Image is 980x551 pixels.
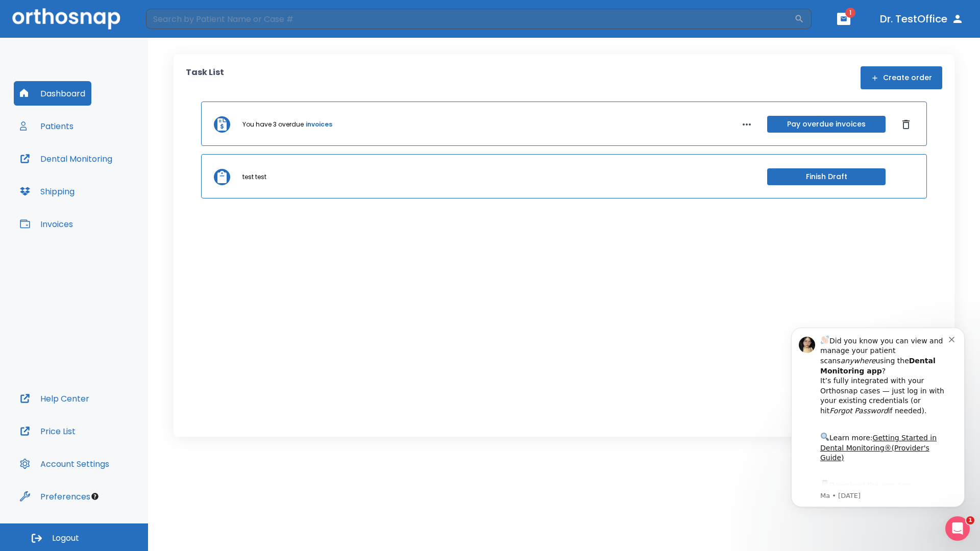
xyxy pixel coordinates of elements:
[44,179,173,188] p: Message from Ma, sent 3w ago
[14,81,91,106] button: Dashboard
[876,10,968,28] button: Dr. TestOffice
[242,120,304,129] p: You have 3 overdue
[945,516,970,541] iframe: Intercom live chat
[861,66,942,89] button: Create order
[186,66,224,89] p: Task List
[14,452,115,476] button: Account Settings
[14,484,96,509] button: Preferences
[767,116,886,133] button: Pay overdue invoices
[14,212,79,236] button: Invoices
[306,120,332,129] a: invoices
[44,169,135,187] a: App Store
[44,166,173,218] div: Download the app: | ​ Let us know if you need help getting started!
[146,9,794,29] input: Search by Patient Name or Case #
[898,116,914,133] button: Dismiss
[776,312,980,523] iframe: Intercom notifications message
[173,22,181,30] button: Dismiss notification
[12,8,120,29] img: Orthosnap
[845,8,855,18] span: 1
[767,168,886,185] button: Finish Draft
[52,533,79,544] span: Logout
[14,146,118,171] button: Dental Monitoring
[14,419,82,443] button: Price List
[242,172,266,182] p: test test
[14,386,95,411] button: Help Center
[90,492,100,501] div: Tooltip anchor
[14,114,80,138] button: Patients
[14,179,81,204] button: Shipping
[966,516,974,524] span: 1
